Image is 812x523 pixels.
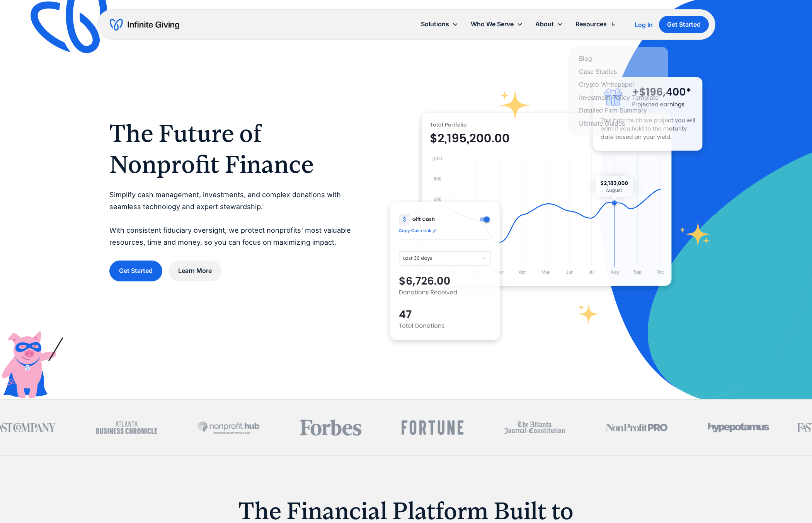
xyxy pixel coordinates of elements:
[529,16,569,32] div: About
[635,20,653,29] a: Log In
[569,16,622,32] div: Resources
[659,16,709,33] a: Get Started
[109,118,359,180] h1: The Future of Nonprofit Finance
[109,261,162,281] a: Get Started
[575,19,607,29] div: Resources
[169,261,221,281] a: Learn More
[535,19,554,29] div: About
[579,106,659,116] a: Detailed Firm Summary
[579,53,659,64] a: Blog
[579,118,659,129] a: Ultimate Guides
[390,202,500,340] img: donation software for nonprofits
[569,47,668,135] nav: Resources
[109,189,359,248] p: Simplify cash management, investments, and complex donations with seamless technology and expert ...
[635,22,653,28] div: Log In
[465,16,529,32] div: Who We Serve
[579,92,659,103] a: Investment Policy Template
[579,66,659,77] a: Case Studies
[579,79,659,90] a: Crypto Whitepaper
[471,19,514,29] div: Who We Serve
[415,16,465,32] div: Solutions
[422,113,672,286] img: nonprofit donation platform
[679,222,711,246] img: fundraising star
[421,19,449,29] div: Solutions
[110,19,179,31] a: home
